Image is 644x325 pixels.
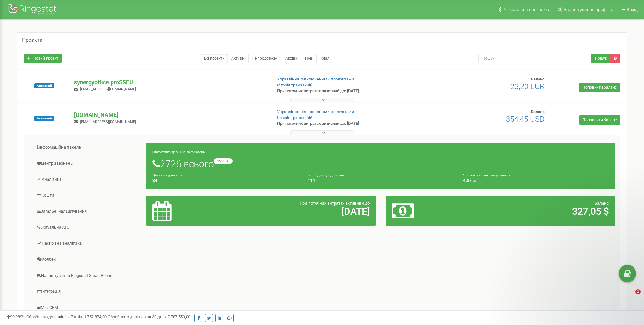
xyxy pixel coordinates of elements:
[510,82,545,91] span: 23,20 EUR
[29,300,146,315] a: Mini CRM
[34,83,54,88] span: Активний
[478,54,592,63] input: Пошук
[29,156,146,171] a: Центр звернень
[277,109,354,114] a: Управління підключеними продуктами
[463,173,510,177] small: Частка пропущених дзвінків
[214,158,233,164] small: -1511
[300,201,370,206] span: При поточних витратах активний до
[29,204,146,219] a: Загальні налаштування
[168,315,190,319] u: 7 787 559,00
[591,54,610,63] button: Пошук
[29,220,146,235] a: Віртуальна АТС
[277,88,419,94] p: При поточних витратах активний до: [DATE]
[29,252,146,267] a: Колбек
[228,206,370,217] h2: [DATE]
[302,54,317,63] a: Нові
[531,77,545,81] span: Баланс
[282,54,302,63] a: Архівні
[24,54,62,63] a: Новий проєкт
[152,178,298,183] h4: 34
[622,289,638,304] iframe: Intercom live chat
[29,284,146,299] a: Інтеграція
[627,7,638,12] span: Вихід
[29,236,146,251] a: Наскрізна аналітика
[579,115,620,125] a: Поповнити баланс
[6,315,25,319] span: 99,989%
[29,172,146,187] a: Аналiтика
[29,268,146,284] a: Налаштування Ringostat Smart Phone
[463,178,609,183] h4: 4,07 %
[308,178,453,183] h4: 111
[635,289,641,294] span: 1
[22,37,42,43] h5: Проєкти
[228,54,249,63] a: Активні
[316,54,333,63] a: Тріал
[80,87,136,91] span: [EMAIL_ADDRESS][DOMAIN_NAME]
[277,83,313,87] a: Історія транзакцій
[201,54,228,63] a: Всі проєкти
[467,206,609,217] h2: 327,05 $
[277,77,354,81] a: Управління підключеними продуктами
[34,116,54,121] span: Активний
[579,83,620,92] a: Поповнити баланс
[74,78,267,86] p: synergyoffice.proSSEU
[84,315,107,319] u: 1 752 874,00
[74,111,267,119] p: [DOMAIN_NAME]
[277,115,313,120] a: Історія транзакцій
[26,315,107,319] span: Оброблено дзвінків за 7 днів :
[277,121,419,127] p: При поточних витратах активний до: [DATE]
[29,140,146,155] a: Інформаційна панель
[531,109,545,114] span: Баланс
[80,120,136,124] span: [EMAIL_ADDRESS][DOMAIN_NAME]
[108,315,190,319] span: Оброблено дзвінків за 30 днів :
[595,201,609,206] span: Баланс
[152,158,609,169] h1: 2726 всього
[502,7,549,12] span: Реферальна програма
[248,54,282,63] a: Не продовжені
[506,115,545,124] span: 354,45 USD
[152,173,182,177] small: Цільових дзвінків
[29,188,146,203] a: Кошти
[152,150,205,154] small: Статистика дзвінків за тиждень
[563,7,613,12] span: Налаштування профілю
[308,173,344,177] small: Без відповіді дзвінків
